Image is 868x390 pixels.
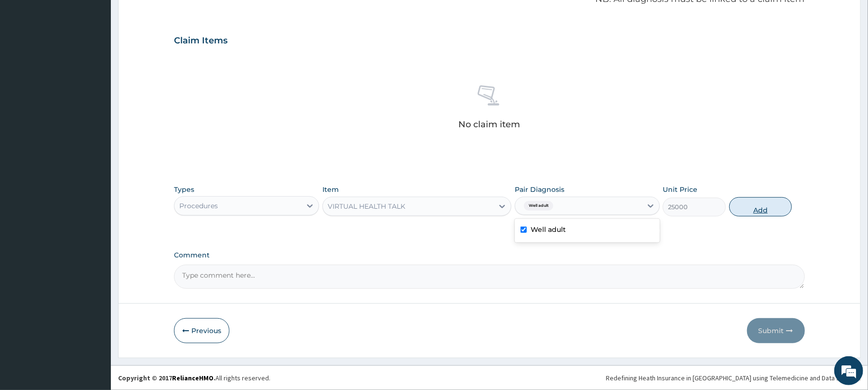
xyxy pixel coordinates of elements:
label: Comment [174,251,804,259]
a: RelianceHMO [172,374,214,382]
label: Item [322,185,339,194]
p: No claim item [458,120,520,129]
footer: All rights reserved. [111,365,868,390]
div: VIRTUAL HEALTH TALK [328,202,405,211]
div: Minimize live chat window [158,5,181,28]
img: d_794563401_company_1708531726252_794563401 [18,48,39,72]
label: Unit Price [663,185,697,194]
button: Add [729,197,792,216]
strong: Copyright © 2017 . [118,374,215,382]
span: Well adult [524,201,553,211]
label: Types [174,186,194,194]
textarea: Type your message and hit 'Enter' [5,263,184,297]
button: Submit [747,318,805,343]
button: Previous [174,318,229,343]
span: We're online! [56,121,133,219]
div: Chat with us now [50,54,162,67]
div: Redefining Heath Insurance in [GEOGRAPHIC_DATA] using Telemedicine and Data Science! [606,373,861,383]
div: Procedures [179,201,218,211]
label: Well adult [531,225,566,234]
label: Pair Diagnosis [515,185,564,194]
h3: Claim Items [174,36,227,46]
